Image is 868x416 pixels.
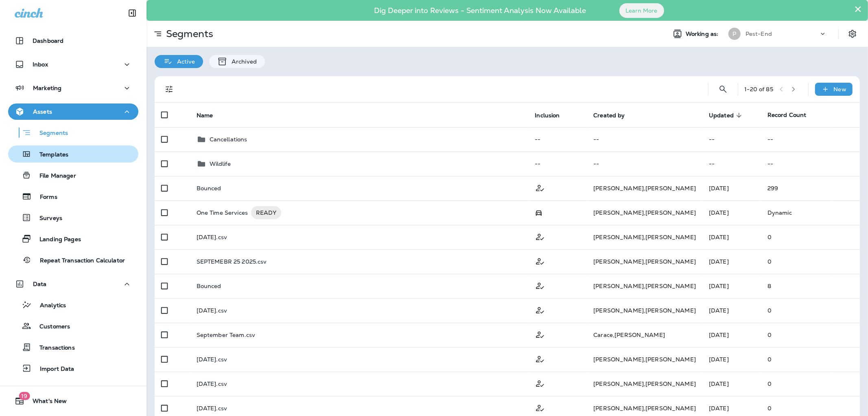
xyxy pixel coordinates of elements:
p: Pest-End [746,31,772,37]
p: Archived [227,58,257,65]
td: -- [702,127,761,152]
td: 0 [761,347,860,372]
span: Customer Only [535,233,545,240]
td: -- [702,152,761,176]
span: Name [197,112,213,119]
td: [PERSON_NAME] , [PERSON_NAME] [587,176,702,200]
div: READY [251,206,281,219]
td: 0 [761,372,860,396]
td: 8 [761,274,860,298]
p: Repeat Transaction Calculator [32,257,125,265]
td: -- [587,127,702,152]
span: Name [197,112,224,119]
button: Marketing [8,80,138,96]
td: -- [761,152,860,176]
button: Data [8,276,138,292]
span: Inclusion [535,112,560,119]
td: [PERSON_NAME] , [PERSON_NAME] [587,274,702,298]
p: Templates [31,151,68,159]
td: [PERSON_NAME] , [PERSON_NAME] [587,347,702,372]
td: [DATE] [702,323,761,347]
button: Inbox [8,56,138,73]
span: Inclusion [535,112,570,119]
button: Dashboard [8,33,138,49]
p: Segments [31,130,68,138]
div: 1 - 20 of 85 [745,86,773,92]
span: Customer Only [535,404,545,411]
button: Templates [8,145,138,163]
span: Updated [709,112,744,119]
p: One Time Services [197,206,248,219]
td: [PERSON_NAME] , [PERSON_NAME] [587,372,702,396]
button: Search Segments [715,81,731,97]
span: Created by [593,112,625,119]
p: Bounced [197,185,221,191]
button: File Manager [8,167,138,184]
td: Dynamic [761,200,860,225]
td: -- [587,152,702,176]
td: [PERSON_NAME] , [PERSON_NAME] [587,200,702,225]
button: Surveys [8,209,138,226]
p: Segments [163,28,213,40]
p: [DATE].csv [197,356,227,363]
p: Analytics [32,302,66,310]
td: [PERSON_NAME] , [PERSON_NAME] [587,249,702,274]
td: [DATE] [702,225,761,249]
span: 19 [19,392,30,400]
p: Landing Pages [31,236,81,244]
td: 0 [761,225,860,249]
button: Segments [8,124,138,141]
span: Customer Only [535,355,545,362]
span: Customer Only [535,330,545,338]
button: Assets [8,103,138,120]
button: Transactions [8,339,138,356]
button: Analytics [8,296,138,313]
td: 0 [761,323,860,347]
button: Forms [8,188,138,205]
span: Customer Only [535,379,545,387]
span: Updated [709,112,734,119]
p: September Team.csv [197,332,256,338]
p: Data [33,281,47,287]
p: [DATE].csv [197,405,227,412]
span: Record Count [767,111,807,119]
span: Customer Only [535,282,545,289]
td: 0 [761,298,860,323]
button: Collapse Sidebar [121,5,144,21]
p: Assets [33,108,52,115]
button: Learn More [619,3,664,18]
td: -- [761,127,860,152]
td: [DATE] [702,274,761,298]
p: Active [173,58,195,65]
p: [DATE].csv [197,307,227,314]
p: Customers [31,323,70,331]
span: Working as: [686,31,720,37]
span: READY [251,209,281,217]
td: [PERSON_NAME] , [PERSON_NAME] [587,298,702,323]
button: 19What's New [8,393,138,409]
span: Possession [535,209,543,216]
td: -- [528,152,587,176]
button: Filters [161,81,177,97]
button: Customers [8,317,138,335]
p: SEPTEMEBR 25 2025.csv [197,258,267,265]
p: [DATE].csv [197,234,227,240]
p: Dig Deeper into Reviews - Sentiment Analysis Now Available [351,9,610,12]
td: [DATE] [702,176,761,200]
span: Customer Only [535,184,545,191]
span: Created by [593,112,635,119]
p: Marketing [33,85,61,91]
p: [DATE].csv [197,381,227,387]
td: 0 [761,249,860,274]
td: -- [528,127,587,152]
td: [PERSON_NAME] , [PERSON_NAME] [587,225,702,249]
p: Dashboard [33,37,63,44]
div: P [728,28,741,40]
button: Import Data [8,360,138,377]
td: [DATE] [702,347,761,372]
p: Wildlife [210,161,231,167]
p: New [834,86,846,92]
td: [DATE] [702,200,761,225]
p: Transactions [31,344,75,352]
td: [DATE] [702,249,761,274]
